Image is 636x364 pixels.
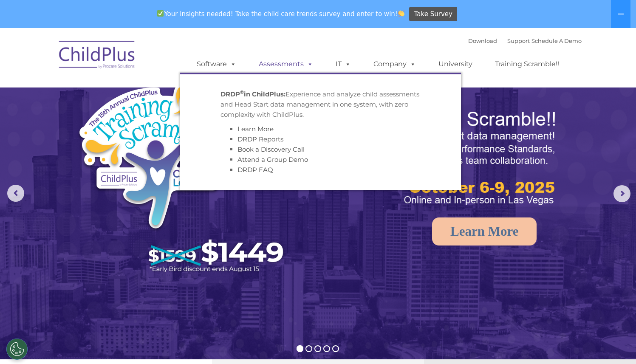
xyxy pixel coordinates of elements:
[220,89,420,120] p: Experience and analyze child assessments and Head Start data management in one system, with zero ...
[237,155,308,164] a: Attend a Group Demo
[327,56,359,73] a: IT
[531,37,582,44] a: Schedule A Demo
[118,91,154,97] span: Phone number
[237,166,273,174] a: DRDP FAQ
[486,56,568,73] a: Training Scramble!!
[237,145,305,153] a: Book a Discovery Call
[414,7,452,22] span: Take Survey
[430,56,481,73] a: University
[398,10,404,17] img: 👏
[409,7,457,22] a: Take Survey
[507,37,530,44] a: Support
[432,217,537,245] a: Learn More
[55,35,140,77] img: ChildPlus by Procare Solutions
[188,56,245,73] a: Software
[237,135,283,143] a: DRDP Reports
[220,90,285,98] strong: DRDP in ChildPlus:
[468,37,497,44] a: Download
[468,37,582,44] font: |
[365,56,424,73] a: Company
[250,56,322,73] a: Assessments
[240,89,244,95] sup: ©
[237,125,274,133] a: Learn More
[6,339,28,360] button: Cookies Settings
[157,10,164,17] img: ✅
[154,6,408,22] span: Your insights needed! Take the child care trends survey and enter to win!
[118,56,144,62] span: Last name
